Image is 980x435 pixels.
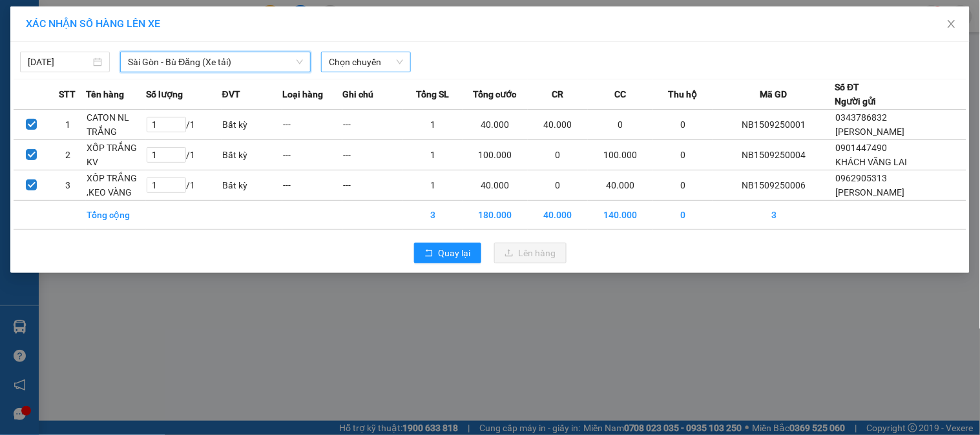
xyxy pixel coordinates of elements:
[342,140,402,170] td: ---
[424,248,433,259] span: rollback
[146,87,183,101] span: Số lượng
[463,170,528,201] td: 40.000
[653,170,713,201] td: 0
[653,201,713,230] td: 0
[402,140,463,170] td: 1
[416,87,449,101] span: Tổng SL
[463,201,528,230] td: 180.000
[588,170,653,201] td: 40.000
[836,157,908,167] span: KHÁCH VÃNG LAI
[474,87,517,101] span: Tổng cước
[28,55,90,69] input: 15/09/2025
[653,110,713,140] td: 0
[713,140,835,170] td: NB1509250004
[653,140,713,170] td: 0
[528,170,588,201] td: 0
[146,170,222,201] td: / 1
[836,126,905,137] span: [PERSON_NAME]
[222,170,282,201] td: Bất kỳ
[836,112,888,123] span: 0343786832
[342,87,373,101] span: Ghi chú
[414,243,481,263] button: rollbackQuay lại
[146,140,222,170] td: / 1
[282,170,342,201] td: ---
[588,201,653,230] td: 140.000
[402,201,463,230] td: 3
[528,140,588,170] td: 0
[835,80,877,108] div: Số ĐT Người gửi
[836,173,888,183] span: 0962905313
[86,140,146,170] td: XỐP TRẮNG KV
[528,201,588,230] td: 40.000
[836,143,888,153] span: 0901447490
[86,110,146,140] td: CATON NL TRẮNG
[463,110,528,140] td: 40.000
[342,170,402,201] td: ---
[296,58,304,66] span: down
[86,170,146,201] td: XỐP TRẮNG ,KEO VÀNG
[528,110,588,140] td: 40.000
[50,170,86,201] td: 3
[669,87,698,101] span: Thu hộ
[713,110,835,140] td: NB1509250001
[282,110,342,140] td: ---
[713,170,835,201] td: NB1509250006
[588,140,653,170] td: 100.000
[946,19,957,29] span: close
[86,87,124,101] span: Tên hàng
[146,110,222,140] td: / 1
[552,87,563,101] span: CR
[50,110,86,140] td: 1
[836,187,905,197] span: [PERSON_NAME]
[342,110,402,140] td: ---
[494,243,567,263] button: uploadLên hàng
[50,140,86,170] td: 2
[26,17,160,30] span: XÁC NHẬN SỐ HÀNG LÊN XE
[282,140,342,170] td: ---
[222,140,282,170] td: Bất kỳ
[282,87,323,101] span: Loại hàng
[933,6,970,43] button: Close
[222,87,240,101] span: ĐVT
[222,110,282,140] td: Bất kỳ
[439,246,471,260] span: Quay lại
[588,110,653,140] td: 0
[713,201,835,230] td: 3
[402,170,463,201] td: 1
[86,201,146,230] td: Tổng cộng
[760,87,787,101] span: Mã GD
[128,52,303,72] span: Sài Gòn - Bù Đăng (Xe tải)
[59,87,76,101] span: STT
[614,87,626,101] span: CC
[402,110,463,140] td: 1
[329,52,403,72] span: Chọn chuyến
[463,140,528,170] td: 100.000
